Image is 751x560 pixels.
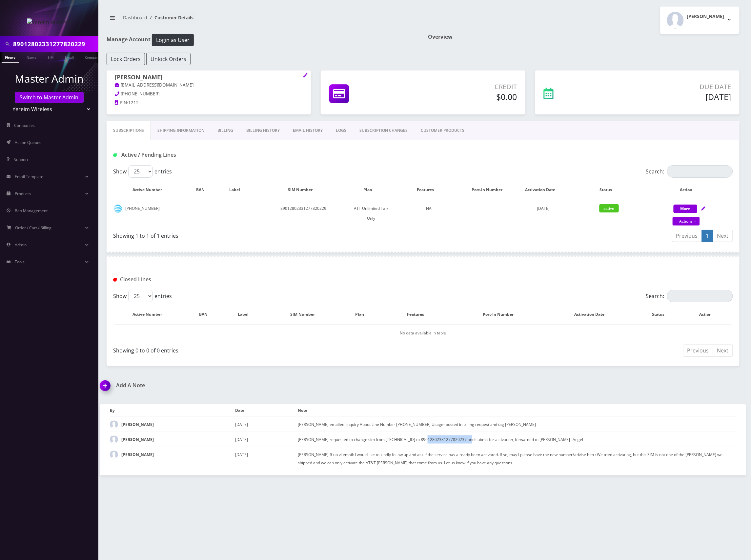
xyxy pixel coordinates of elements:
[100,382,418,389] a: Add A Note
[15,92,84,103] a: Switch to Master Admin
[646,180,732,199] th: Action: activate to sort column ascending
[121,91,160,97] span: [PHONE_NUMBER]
[392,180,466,199] th: Features: activate to sort column ascending
[147,14,193,21] li: Customer Details
[211,121,240,140] a: Billing
[382,305,456,324] th: Features: activate to sort column ascending
[235,417,298,432] td: [DATE]
[61,52,77,62] a: Email
[674,205,697,213] button: More
[15,174,43,179] span: Email Template
[286,121,329,140] a: EMAIL HISTORY
[113,153,117,157] img: Active / Pending Lines
[667,165,733,178] input: Search:
[146,53,191,65] button: Unlock Orders
[329,121,353,140] a: LOGS
[537,206,550,211] span: [DATE]
[107,11,418,30] nav: breadcrumb
[115,100,128,106] a: PIN:
[15,208,48,213] span: Ban Management
[152,34,194,46] button: Login as User
[256,180,351,199] th: SIM Number: activate to sort column ascending
[660,7,740,34] button: [PERSON_NAME]
[114,325,732,341] td: No data available in table
[13,38,97,50] input: Search in Company
[15,191,31,196] span: Products
[115,74,303,82] h1: [PERSON_NAME]
[128,100,139,106] span: 1212
[113,229,418,240] div: Showing 1 to 1 of 1 entries
[114,200,187,227] td: [PHONE_NUMBER]
[27,18,72,26] img: Yereim Wireless
[298,417,736,432] td: [PERSON_NAME] emailed: Inquiry About Line Number [PHONE_NUMBER] Usage- posted in billing request ...
[353,121,414,140] a: SUBSCRIPTION CHANGES
[128,165,153,178] select: Showentries
[572,180,646,199] th: Status: activate to sort column ascending
[15,242,27,248] span: Admin
[110,404,235,417] th: By
[344,305,381,324] th: Plan: activate to sort column ascending
[123,14,147,21] a: Dashboard
[414,121,471,140] a: CUSTOMER PRODUCTS
[235,447,298,470] td: [DATE]
[351,200,392,227] td: ATT Unlimited Talk Only
[15,225,52,230] span: Order / Cart / Billing
[673,217,700,226] a: Actions
[15,259,25,265] span: Tools
[646,290,733,302] label: Search:
[609,92,731,102] h5: [DATE]
[14,123,35,128] span: Companies
[268,305,344,324] th: SIM Number: activate to sort column ascending
[220,180,256,199] th: Label: activate to sort column ascending
[226,305,267,324] th: Label: activate to sort column ascending
[113,152,313,158] h1: Active / Pending Lines
[235,404,298,417] th: Date
[113,165,172,178] label: Show entries
[702,230,713,242] a: 1
[240,121,286,140] a: Billing History
[298,432,736,447] td: [PERSON_NAME] requested to change sim from [TECHNICAL_ID] to 89012802331277820237 and submit for ...
[392,200,466,227] td: NA
[121,422,154,427] strong: [PERSON_NAME]
[121,452,154,457] strong: [PERSON_NAME]
[639,305,685,324] th: Status: activate to sort column ascending
[44,52,57,62] a: SIM
[151,36,194,43] a: Login as User
[107,121,151,140] a: Subscriptions
[256,200,351,227] td: 89012802331277820229
[412,82,517,92] p: Credit
[82,52,104,62] a: Company
[235,432,298,447] td: [DATE]
[23,52,40,62] a: Name
[114,305,187,324] th: Active Number: activate to sort column descending
[466,180,515,199] th: Port-In Number: activate to sort column ascending
[646,165,733,178] label: Search:
[713,230,733,242] a: Next
[548,305,638,324] th: Activation Date: activate to sort column ascending
[114,180,187,199] th: Active Number: activate to sort column ascending
[113,278,117,282] img: Closed Lines
[188,305,225,324] th: BAN: activate to sort column ascending
[114,205,122,213] img: at&t.png
[107,34,418,46] h1: Manage Account
[128,290,153,302] select: Showentries
[298,404,736,417] th: Note
[113,276,313,283] h1: Closed Lines
[107,53,145,65] button: Lock Orders
[115,82,194,89] a: [EMAIL_ADDRESS][DOMAIN_NAME]
[298,447,736,470] td: [PERSON_NAME] ff up vi email: I would like to kindly follow up and ask if the service has already...
[609,82,731,92] p: Due Date
[683,345,713,357] a: Previous
[351,180,392,199] th: Plan: activate to sort column ascending
[14,157,28,162] span: Support
[113,290,172,302] label: Show entries
[687,14,724,19] h2: [PERSON_NAME]
[685,305,732,324] th: Action : activate to sort column ascending
[2,52,19,63] a: Phone
[456,305,547,324] th: Port-In Number: activate to sort column ascending
[15,140,41,145] span: Action Queues
[672,230,702,242] a: Previous
[412,92,517,102] h5: $0.00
